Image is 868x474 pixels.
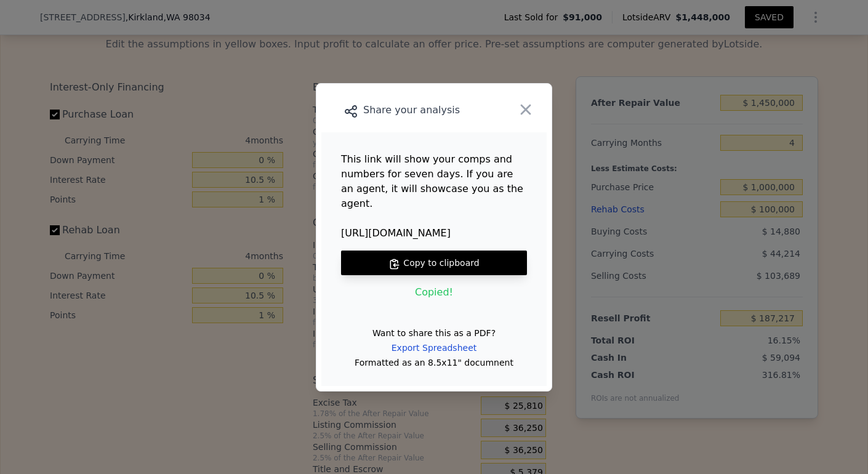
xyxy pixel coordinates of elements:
[321,102,502,119] div: Share your analysis
[382,337,486,359] div: Export Spreadsheet
[341,226,527,241] span: [URL][DOMAIN_NAME]
[355,359,513,366] div: Formatted as an 8.5x11" documnent
[372,329,496,337] div: Want to share this as a PDF?
[341,251,527,275] button: Copy to clipboard
[321,132,547,386] main: This link will show your comps and numbers for seven days. If you are an agent, it will showcase ...
[341,275,527,310] div: Copied!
